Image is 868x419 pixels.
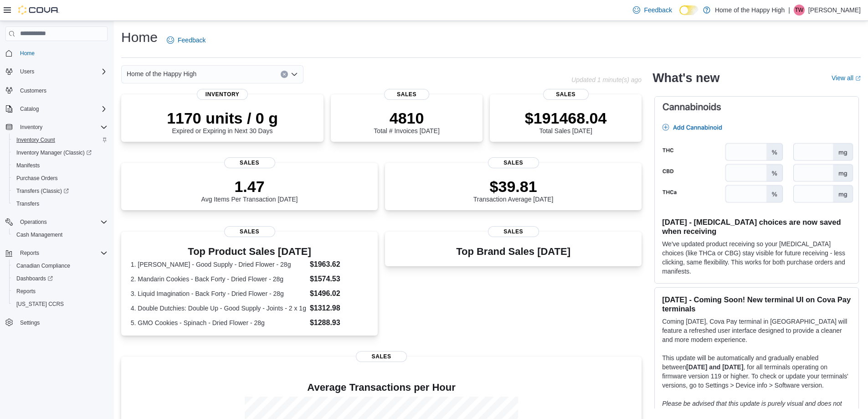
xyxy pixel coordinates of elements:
dt: 1. [PERSON_NAME] - Good Supply - Dried Flower - 28g [131,260,306,269]
span: Purchase Orders [16,175,58,182]
strong: [DATE] and [DATE] [686,363,743,371]
h2: What's new [652,71,719,85]
button: Manifests [9,159,111,172]
button: Operations [16,217,51,228]
span: TW [795,5,804,16]
span: Feedback [644,5,672,15]
span: Washington CCRS [13,299,108,310]
span: Reports [13,286,108,297]
p: 1.47 [201,177,298,196]
span: Canadian Compliance [13,260,108,271]
a: Purchase Orders [13,173,62,184]
span: Catalog [16,103,108,114]
span: Customers [20,87,46,94]
button: Home [2,47,111,60]
a: Manifests [13,160,43,171]
button: Operations [2,216,111,228]
p: Home of the Happy High [715,5,785,16]
button: Purchase Orders [9,172,111,185]
p: $39.81 [473,177,554,196]
nav: Complex example [5,43,108,353]
button: Settings [2,316,111,329]
a: Transfers [13,198,43,209]
span: Home of the Happy High [127,68,196,79]
a: Dashboards [9,272,111,285]
span: Sales [384,89,430,100]
span: Settings [16,317,108,328]
span: Dark Mode [679,15,680,16]
span: Inventory Count [13,134,108,145]
span: Sales [543,89,589,100]
span: Transfers [16,200,39,207]
p: 4810 [374,109,439,127]
span: Dashboards [16,275,53,282]
svg: External link [855,76,861,81]
h4: Average Transactions per Hour [128,382,634,393]
span: Dashboards [13,273,108,284]
dd: $1288.93 [310,317,368,328]
button: Transfers [9,197,111,210]
a: Customers [16,85,50,96]
span: Sales [224,157,275,168]
dt: 5. GMO Cookies - Spinach - Dried Flower - 28g [131,318,306,327]
dt: 4. Double Dutchies: Double Up - Good Supply - Joints - 2 x 1g [131,304,306,313]
dt: 3. Liquid Imagination - Back Forty - Dried Flower - 28g [131,289,306,298]
h3: Top Product Sales [DATE] [131,246,369,257]
span: Customers [16,84,108,96]
span: Inventory [20,124,42,131]
a: Inventory Manager (Classic) [9,146,111,159]
span: [US_STATE] CCRS [16,300,64,308]
dd: $1312.98 [310,303,368,314]
a: Reports [13,286,39,297]
dd: $1496.02 [310,288,368,299]
dd: $1963.62 [310,259,368,270]
button: Inventory [2,121,111,134]
a: Transfers (Classic) [13,186,72,197]
div: Terry Walker [794,5,805,16]
span: Transfers [13,198,108,209]
p: This update will be automatically and gradually enabled between , for all terminals operating on ... [662,353,851,390]
button: Inventory Count [9,134,111,146]
a: Inventory Count [13,134,59,145]
div: Total # Invoices [DATE] [374,109,439,134]
button: Customers [2,83,111,97]
span: Settings [20,319,40,326]
span: Sales [488,226,539,237]
a: Canadian Compliance [13,260,74,271]
button: Clear input [281,71,288,78]
a: Settings [16,317,43,328]
button: Reports [2,247,111,259]
button: Canadian Compliance [9,259,111,272]
h3: [DATE] - Coming Soon! New terminal UI on Cova Pay terminals [662,295,851,313]
p: Updated 1 minute(s) ago [571,76,642,83]
h3: Top Brand Sales [DATE] [456,246,570,257]
p: Coming [DATE], Cova Pay terminal in [GEOGRAPHIC_DATA] will feature a refreshed user interface des... [662,317,851,344]
button: [US_STATE] CCRS [9,298,111,310]
span: Feedback [178,36,205,45]
span: Inventory [197,89,248,100]
span: Transfers (Classic) [16,187,69,195]
span: Operations [20,218,47,226]
a: Feedback [629,1,675,19]
button: Catalog [16,103,42,114]
span: Catalog [20,105,39,113]
div: Avg Items Per Transaction [DATE] [201,177,298,203]
span: Home [16,47,108,59]
a: Dashboards [13,273,56,284]
button: Catalog [2,103,111,115]
span: Cash Management [16,231,62,238]
p: [PERSON_NAME] [808,5,861,16]
em: Please be advised that this update is purely visual and does not impact payment functionality. [662,400,842,416]
span: Manifests [16,162,40,169]
span: Inventory [16,122,108,133]
span: Users [16,66,108,77]
p: $191468.04 [525,109,607,127]
button: Users [2,65,111,78]
span: Purchase Orders [13,173,108,184]
span: Reports [16,288,36,295]
a: Home [16,48,38,59]
span: Reports [20,249,39,257]
span: Inventory Manager (Classic) [13,147,108,158]
button: Reports [9,285,111,298]
div: Total Sales [DATE] [525,109,607,134]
